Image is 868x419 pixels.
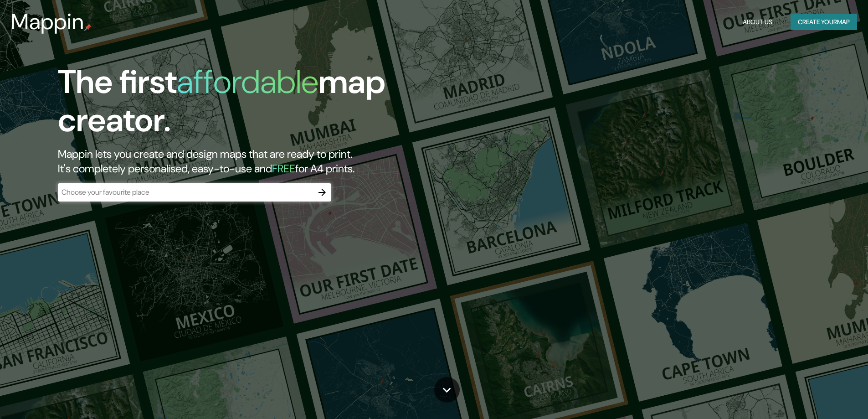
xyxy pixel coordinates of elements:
[58,63,492,147] h1: The first map creator.
[791,14,857,31] button: Create yourmap
[739,14,776,31] button: About Us
[272,161,295,176] h5: FREE
[11,9,84,35] h3: Mappin
[177,61,318,103] h1: affordable
[58,187,313,197] input: Choose your favourite place
[84,24,92,31] img: mappin-pin
[58,147,492,176] h2: Mappin lets you create and design maps that are ready to print. It's completely personalised, eas...
[787,383,858,409] iframe: Help widget launcher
